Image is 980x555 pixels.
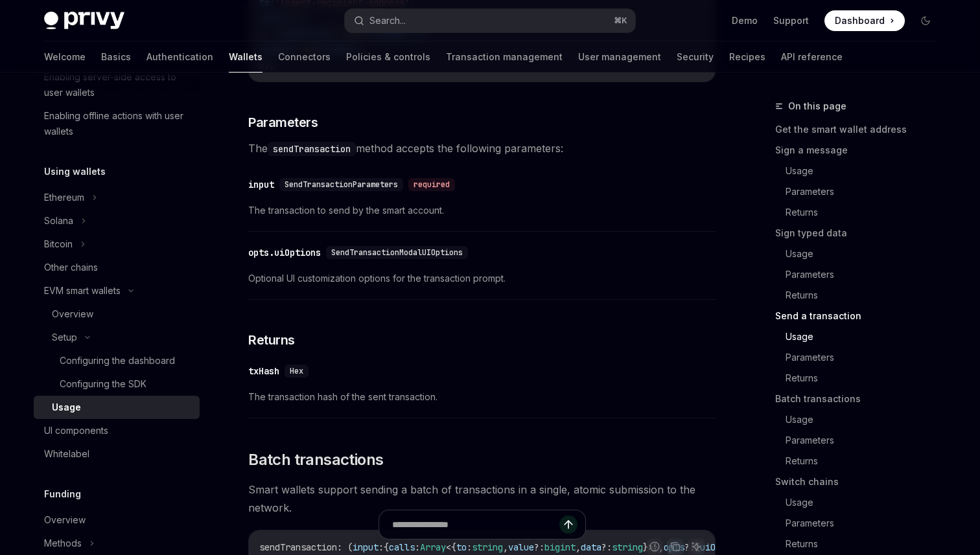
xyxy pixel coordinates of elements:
[34,508,200,532] a: Overview
[677,41,714,73] a: Security
[34,302,200,326] a: Overview
[44,12,124,30] img: dark logo
[248,139,716,157] span: The method accepts the following parameters:
[786,244,946,264] a: Usage
[786,347,946,368] a: Parameters
[248,203,716,218] span: The transaction to send by the smart account.
[268,142,356,156] code: sendTransaction
[786,326,946,347] a: Usage
[44,512,86,528] div: Overview
[229,41,262,73] a: Wallets
[44,536,82,551] div: Methods
[775,119,946,140] a: Get the smart wallet address
[786,534,946,554] a: Returns
[775,140,946,161] a: Sign a message
[34,349,200,372] a: Configuring the dashboard
[44,108,192,139] div: Enabling offline actions with user wallets
[614,16,627,26] span: ⌘ K
[786,430,946,451] a: Parameters
[52,400,81,415] div: Usage
[44,486,81,502] h5: Funding
[290,366,303,376] span: Hex
[278,41,331,73] a: Connectors
[369,13,406,28] div: Search...
[44,190,84,205] div: Ethereum
[786,492,946,513] a: Usage
[60,353,175,368] div: Configuring the dashboard
[788,98,846,114] span: On this page
[786,181,946,202] a: Parameters
[345,9,635,32] button: Search...⌘K
[44,423,108,438] div: UI components
[786,161,946,181] a: Usage
[408,178,455,191] div: required
[146,41,213,73] a: Authentication
[60,376,146,392] div: Configuring the SDK
[775,306,946,326] a: Send a transaction
[44,236,73,252] div: Bitcoin
[775,223,946,244] a: Sign typed data
[775,389,946,409] a: Batch transactions
[331,247,463,258] span: SendTransactionModalUIOptions
[248,271,716,286] span: Optional UI customization options for the transaction prompt.
[773,14,809,27] a: Support
[786,202,946,223] a: Returns
[44,41,86,73] a: Welcome
[44,446,89,462] div: Whitelabel
[34,256,200,279] a: Other chains
[835,14,885,27] span: Dashboard
[34,104,200,143] a: Enabling offline actions with user wallets
[729,41,765,73] a: Recipes
[34,442,200,466] a: Whitelabel
[915,10,936,31] button: Toggle dark mode
[248,246,321,259] div: opts.uiOptions
[786,285,946,306] a: Returns
[44,164,106,179] h5: Using wallets
[34,419,200,442] a: UI components
[578,41,661,73] a: User management
[44,213,73,229] div: Solana
[786,264,946,285] a: Parameters
[775,471,946,492] a: Switch chains
[446,41,563,73] a: Transaction management
[248,481,716,517] span: Smart wallets support sending a batch of transactions in a single, atomic submission to the network.
[346,41,430,73] a: Policies & controls
[52,330,77,345] div: Setup
[101,41,131,73] a: Basics
[248,365,279,378] div: txHash
[824,10,905,31] a: Dashboard
[248,178,274,191] div: input
[732,14,758,27] a: Demo
[285,179,398,190] span: SendTransactionParameters
[786,513,946,534] a: Parameters
[786,451,946,471] a: Returns
[781,41,843,73] a: API reference
[248,449,383,470] span: Batch transactions
[248,331,295,349] span: Returns
[34,396,200,419] a: Usage
[559,515,577,534] button: Send message
[248,113,318,131] span: Parameters
[52,306,93,322] div: Overview
[786,409,946,430] a: Usage
[44,260,98,275] div: Other chains
[248,389,716,405] span: The transaction hash of the sent transaction.
[786,368,946,389] a: Returns
[34,372,200,396] a: Configuring the SDK
[44,283,121,299] div: EVM smart wallets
